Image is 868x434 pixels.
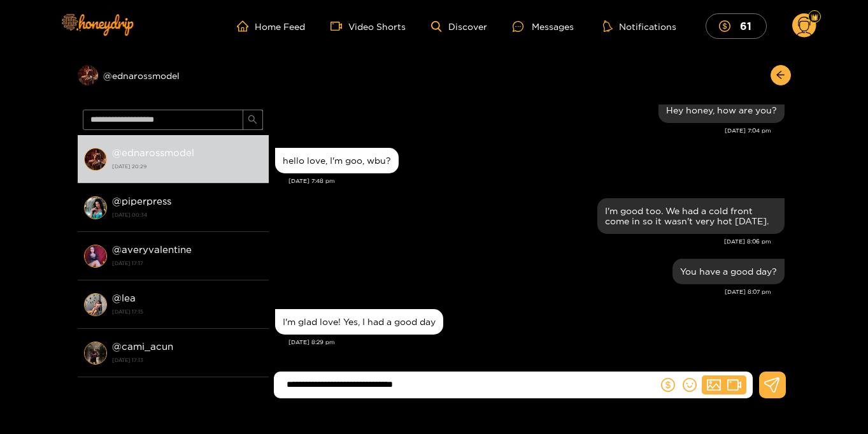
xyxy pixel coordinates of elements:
span: smile [683,378,697,392]
strong: @ averyvalentine [112,244,192,255]
div: Aug. 26, 8:06 pm [597,198,785,234]
img: conversation [84,245,107,268]
div: Aug. 26, 7:48 pm [275,148,399,173]
span: video-camera [331,20,348,32]
button: Notifications [599,20,680,33]
div: Aug. 26, 7:04 pm [658,98,785,123]
div: Hey honey, how are you? [666,105,777,115]
span: dollar [719,20,737,32]
div: [DATE] 8:29 pm [288,338,785,347]
strong: [DATE] 00:34 [112,209,262,221]
strong: @ ednarossmodel [112,147,194,158]
button: arrow-left [771,65,791,85]
div: [DATE] 8:06 pm [275,237,771,246]
div: hello love, I'm goo, wbu? [283,156,391,166]
button: 61 [706,13,767,38]
div: I'm glad love! Yes, I had a good day [283,317,436,327]
div: Aug. 26, 8:29 pm [275,309,443,335]
span: search [248,115,257,126]
img: conversation [84,293,107,316]
div: Aug. 26, 8:07 pm [672,259,785,284]
div: You have a good day? [680,266,777,277]
span: arrow-left [776,70,785,81]
span: picture [707,378,721,392]
strong: [DATE] 20:29 [112,161,262,172]
strong: [DATE] 17:17 [112,257,262,269]
a: Video Shorts [331,20,406,32]
strong: @ cami_acun [112,341,173,352]
div: [DATE] 7:48 pm [288,177,785,185]
a: Discover [431,21,487,32]
img: conversation [84,196,107,219]
div: I'm good too. We had a cold front come in so it wasn't very hot [DATE]. [605,206,777,226]
div: [DATE] 7:04 pm [275,126,771,135]
img: conversation [84,342,107,365]
div: [DATE] 8:07 pm [275,287,771,296]
strong: @ piperpress [112,196,171,206]
mark: 61 [738,19,753,33]
button: dollar [658,375,678,394]
span: video-camera [727,378,741,392]
strong: [DATE] 17:13 [112,354,262,366]
div: Messages [513,19,574,34]
div: @ednarossmodel [78,65,269,85]
button: search [243,110,263,130]
img: Fan Level [811,13,818,21]
strong: [DATE] 17:15 [112,306,262,317]
button: picturevideo-camera [702,375,746,394]
strong: @ lea [112,293,136,303]
img: conversation [84,148,107,171]
span: dollar [661,378,675,392]
span: home [237,20,255,32]
a: Home Feed [237,20,305,32]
